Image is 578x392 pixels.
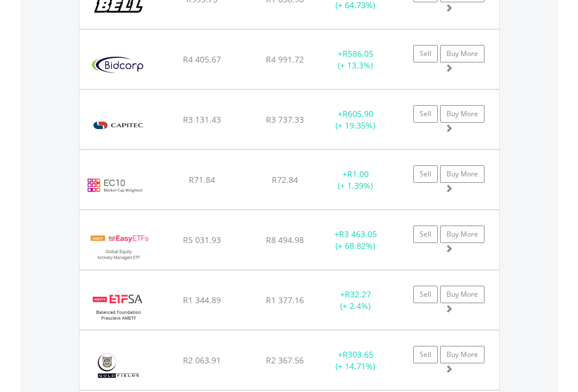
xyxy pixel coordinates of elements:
span: R32.27 [345,289,371,300]
span: R3 131.43 [183,114,221,125]
span: R71.84 [189,174,215,185]
img: EQU.ZA.CPI.png [85,105,151,146]
div: + (+ 14.71%) [319,349,392,372]
span: R4 405.67 [183,54,221,65]
div: + (+ 2.4%) [319,289,392,312]
div: + (+ 68.82%) [319,228,392,252]
span: R586.05 [342,48,373,59]
img: EC10.EC.EC10.png [85,165,144,206]
span: R72.84 [272,174,298,185]
a: Buy More [440,346,484,363]
img: EQU.ZA.GFI.png [85,345,151,387]
span: R1.00 [347,168,369,179]
span: R1 377.16 [266,294,304,306]
span: R605.90 [342,108,373,119]
a: Buy More [440,45,484,63]
a: Buy More [440,105,484,123]
a: Sell [413,346,438,363]
div: + (+ 1.39%) [319,168,392,192]
span: R8 494.98 [266,234,304,245]
span: R4 991.72 [266,54,304,65]
a: Buy More [440,165,484,183]
img: EQU.ZA.ETFSAB.png [85,285,153,327]
a: Sell [413,286,438,303]
div: + (+ 19.35%) [319,108,392,131]
a: Buy More [440,286,484,303]
span: R2 367.56 [266,355,304,366]
a: Sell [413,45,438,63]
span: R3 737.33 [266,114,304,125]
span: R5 031.93 [183,234,221,245]
span: R1 344.89 [183,294,221,306]
a: Buy More [440,226,484,243]
div: + (+ 13.3%) [319,48,392,71]
span: R303.65 [342,349,373,360]
img: EQU.ZA.EASYGE.png [85,225,153,266]
img: EQU.ZA.BID.png [85,44,151,86]
span: R3 463.05 [339,228,377,240]
a: Sell [413,105,438,123]
span: R2 063.91 [183,355,221,366]
a: Sell [413,165,438,183]
a: Sell [413,226,438,243]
